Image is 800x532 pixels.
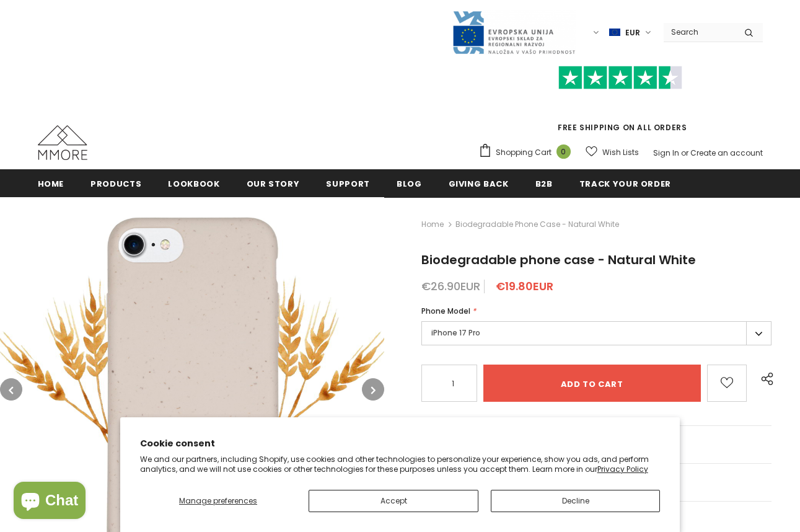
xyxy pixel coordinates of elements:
a: Blog [397,169,422,197]
input: Add to cart [483,365,701,402]
span: Track your order [579,178,671,190]
a: Track your order [579,169,671,197]
span: Lookbook [168,178,219,190]
span: Biodegradable phone case - Natural White [421,251,696,268]
button: Decline [491,490,660,512]
inbox-online-store-chat: Shopify online store chat [10,482,89,522]
span: €19.80EUR [496,278,553,294]
span: Wish Lists [602,146,639,159]
a: Products [90,169,141,197]
span: Manage preferences [179,495,257,506]
span: EUR [625,27,640,39]
a: Home [38,169,64,197]
label: iPhone 17 Pro [421,321,772,345]
a: Javni Razpis [452,27,576,37]
span: Home [38,178,64,190]
a: Home [421,217,444,232]
span: 0 [556,144,571,159]
a: Privacy Policy [597,464,648,474]
img: MMORE Cases [38,125,87,160]
a: Our Story [247,169,300,197]
span: or [681,148,688,158]
a: Sign In [653,148,679,158]
iframe: Customer reviews powered by Trustpilot [478,89,763,122]
input: Search Site [664,23,735,41]
span: Giving back [449,178,509,190]
span: €26.90EUR [421,278,480,294]
button: Manage preferences [140,490,297,512]
span: FREE SHIPPING ON ALL ORDERS [478,71,763,133]
a: Giving back [449,169,509,197]
a: Create an account [690,148,763,158]
span: Biodegradable phone case - Natural White [455,217,619,232]
span: Shopping Cart [496,146,552,159]
span: Blog [397,178,422,190]
img: Trust Pilot Stars [558,66,682,90]
span: B2B [535,178,553,190]
p: We and our partners, including Shopify, use cookies and other technologies to personalize your ex... [140,454,661,474]
h2: Cookie consent [140,437,661,450]
img: Javni Razpis [452,10,576,55]
a: B2B [535,169,553,197]
a: Lookbook [168,169,219,197]
button: Accept [309,490,478,512]
a: Wish Lists [586,141,639,163]
span: Products [90,178,141,190]
span: Phone Model [421,306,470,316]
span: Our Story [247,178,300,190]
a: support [326,169,370,197]
a: Shopping Cart 0 [478,143,577,162]
span: support [326,178,370,190]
